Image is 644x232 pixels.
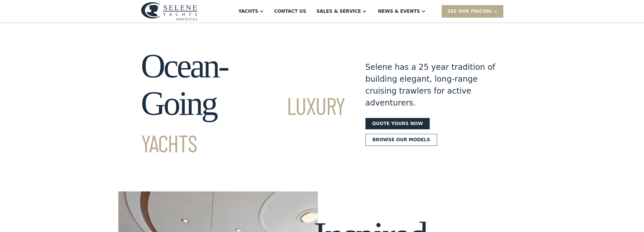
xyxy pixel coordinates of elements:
[365,61,496,109] div: Selene has a 25 year tradition of building elegant, long-range cruising trawlers for active adven...
[274,8,306,15] div: Contact US
[378,8,420,15] div: News & EVENTS
[365,118,430,129] a: Quote yours now
[447,8,492,15] div: SEE Our Pricing
[141,91,345,157] span: Luxury Yachts
[141,2,198,20] img: logo
[141,47,345,160] h1: Ocean-Going
[365,134,437,146] a: Browse our models
[442,5,503,17] div: SEE Our Pricing
[238,8,258,15] div: Yachts
[316,8,361,15] div: Sales & Service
